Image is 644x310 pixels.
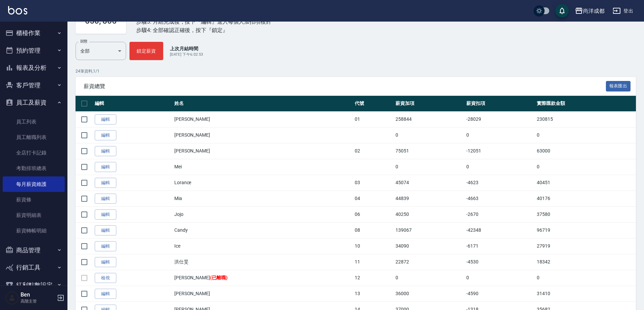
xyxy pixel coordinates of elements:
[353,206,394,222] td: 06
[353,191,394,206] td: 04
[465,254,535,270] td: -4530
[76,68,636,74] p: 24 筆資料, 1 / 1
[394,191,465,206] td: 44839
[95,130,116,141] a: 編輯
[95,241,116,252] a: 編輯
[465,143,535,159] td: -12051
[173,143,353,159] td: [PERSON_NAME]
[95,194,116,204] a: 編輯
[465,206,535,222] td: -2670
[465,238,535,254] td: -6171
[129,42,163,60] button: 鎖定薪資
[535,111,636,127] td: 230815
[606,83,631,89] a: 報表匯出
[3,94,65,111] button: 員工及薪資
[394,206,465,222] td: 40250
[95,146,116,157] a: 編輯
[465,175,535,191] td: -4623
[173,127,353,143] td: [PERSON_NAME]
[93,96,173,112] th: 編輯
[535,286,636,302] td: 31410
[465,159,535,175] td: 0
[394,270,465,286] td: 0
[3,259,65,276] button: 行銷工具
[8,6,27,15] img: Logo
[95,162,116,172] a: 編輯
[173,270,353,286] td: [PERSON_NAME]
[535,191,636,206] td: 40176
[394,143,465,159] td: 75051
[465,127,535,143] td: 0
[95,114,116,125] a: 編輯
[3,242,65,259] button: 商品管理
[95,273,116,283] a: 檢視
[136,18,271,26] div: 步驟3: 月結完成後，按下『編輯』進入每個人加扣項核對
[95,178,116,188] a: 編輯
[173,222,353,238] td: Candy
[465,191,535,206] td: -4663
[394,222,465,238] td: 139067
[173,111,353,127] td: [PERSON_NAME]
[95,257,116,267] a: 編輯
[3,59,65,77] button: 報表及分析
[3,145,65,161] a: 全店打卡記錄
[210,275,228,280] strong: (已離職)
[95,289,116,299] a: 編輯
[555,4,569,18] button: save
[465,222,535,238] td: -42348
[173,96,353,112] th: 姓名
[3,42,65,59] button: 預約管理
[394,175,465,191] td: 45074
[173,254,353,270] td: 洪仕旻
[353,111,394,127] td: 01
[3,130,65,145] a: 員工離職列表
[583,7,605,15] div: 尚洋成都
[3,207,65,223] a: 薪資明細表
[3,276,65,294] button: 紅利點數設定
[535,96,636,112] th: 實際匯款金額
[535,159,636,175] td: 0
[353,238,394,254] td: 10
[353,270,394,286] td: 12
[535,238,636,254] td: 27919
[353,254,394,270] td: 11
[394,286,465,302] td: 36000
[136,26,271,34] div: 步驟4: 全部確認正確後，按下『鎖定』
[465,96,535,112] th: 薪資扣項
[170,45,203,52] p: 上次月結時間
[3,114,65,130] a: 員工列表
[606,81,631,91] button: 報表匯出
[76,42,126,60] div: 全部
[535,206,636,222] td: 37580
[535,127,636,143] td: 0
[535,175,636,191] td: 40451
[3,176,65,192] a: 每月薪資維護
[80,39,87,44] label: 狀態
[465,111,535,127] td: -28029
[353,143,394,159] td: 02
[394,238,465,254] td: 34090
[3,192,65,207] a: 薪資條
[535,143,636,159] td: 63000
[170,52,203,57] span: [DATE] 下午6:02:53
[173,238,353,254] td: Ice
[394,111,465,127] td: 258844
[173,159,353,175] td: Mei
[394,254,465,270] td: 22872
[21,298,55,304] p: 高階主管
[353,286,394,302] td: 13
[465,270,535,286] td: 0
[535,254,636,270] td: 18342
[353,96,394,112] th: 代號
[173,175,353,191] td: Lorance
[610,5,636,17] button: 登出
[353,222,394,238] td: 08
[394,96,465,112] th: 薪資加項
[394,159,465,175] td: 0
[95,225,116,236] a: 編輯
[84,83,606,90] span: 薪資總覽
[465,286,535,302] td: -4590
[173,191,353,206] td: Mia
[3,161,65,176] a: 考勤排班總表
[572,4,607,18] button: 尚洋成都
